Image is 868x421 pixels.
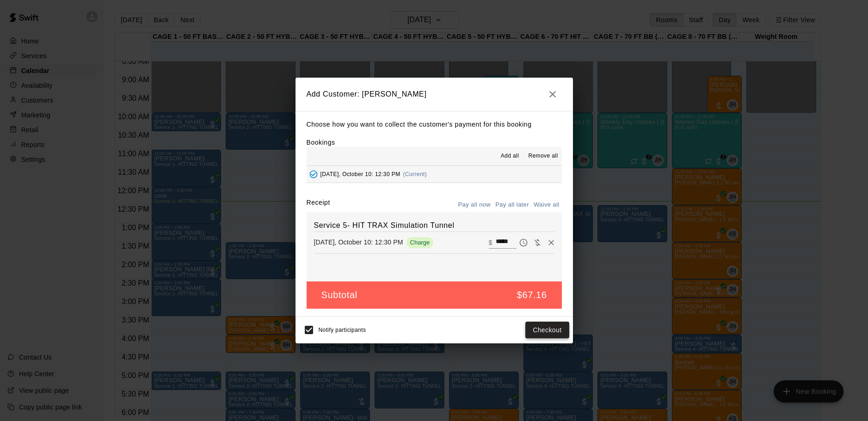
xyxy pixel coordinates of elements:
[501,152,519,161] span: Add all
[307,139,335,146] label: Bookings
[544,236,558,250] button: Remove
[295,78,573,111] h2: Add Customer: [PERSON_NAME]
[495,149,524,164] button: Add all
[314,238,403,247] p: [DATE], October 10: 12:30 PM
[530,238,544,246] span: Waive payment
[524,149,561,164] button: Remove all
[456,198,493,212] button: Pay all now
[319,327,366,333] span: Notify participants
[525,322,569,339] button: Checkout
[307,198,330,212] label: Receipt
[403,171,427,177] span: (Current)
[320,171,400,177] span: [DATE], October 10: 12:30 PM
[531,198,562,212] button: Waive all
[517,238,530,246] span: Pay later
[307,119,562,130] p: Choose how you want to collect the customer's payment for this booking
[307,167,320,181] button: Added - Collect Payment
[307,166,562,183] button: Added - Collect Payment[DATE], October 10: 12:30 PM(Current)
[493,198,531,212] button: Pay all later
[517,289,547,301] h5: $67.16
[528,152,558,161] span: Remove all
[406,239,434,246] span: Charge
[321,289,357,301] h5: Subtotal
[314,220,554,232] h6: Service 5- HIT TRAX Simulation Tunnel
[489,238,492,247] p: $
